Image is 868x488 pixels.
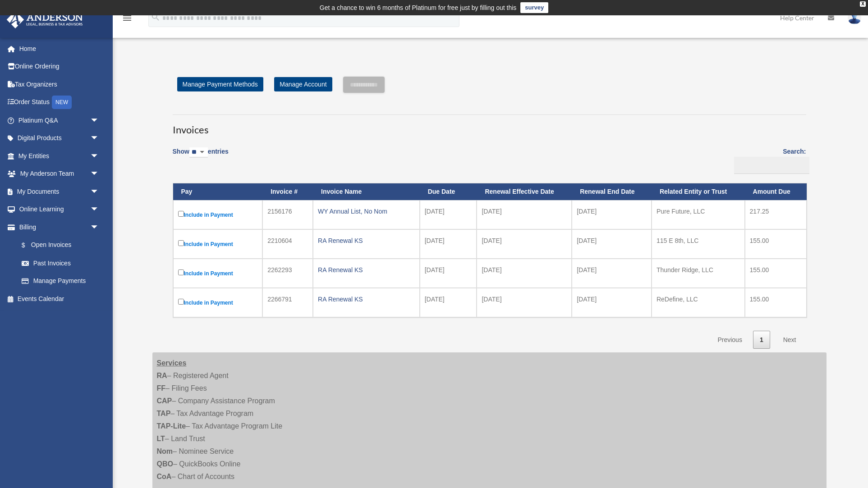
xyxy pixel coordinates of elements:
a: My Anderson Teamarrow_drop_down [6,165,113,183]
a: Home [6,40,113,58]
strong: LT [157,435,165,442]
a: Digital Productsarrow_drop_down [6,129,113,147]
span: arrow_drop_down [90,165,108,183]
strong: RA [157,372,167,379]
input: Include in Payment [178,211,184,217]
th: Invoice Name: activate to sort column ascending [313,183,420,200]
td: 115 E 8th, LLC [652,229,745,259]
a: Manage Payment Methods [177,77,263,91]
a: Platinum Q&Aarrow_drop_down [6,111,113,129]
label: Include in Payment [178,268,258,279]
strong: CAP [157,397,172,405]
td: 2156176 [262,200,313,229]
td: 155.00 [745,288,807,317]
a: Online Learningarrow_drop_down [6,201,113,219]
th: Renewal Effective Date: activate to sort column ascending [477,183,572,200]
a: Manage Payments [13,272,108,290]
td: [DATE] [572,200,652,229]
td: [DATE] [572,288,652,317]
th: Related Entity or Trust: activate to sort column ascending [652,183,745,200]
strong: CoA [157,473,172,480]
i: search [151,12,161,22]
input: Include in Payment [178,269,184,275]
th: Amount Due: activate to sort column ascending [745,183,807,200]
label: Include in Payment [178,297,258,308]
div: RA Renewal KS [318,264,415,276]
i: menu [122,13,133,23]
h3: Invoices [173,114,806,137]
div: NEW [52,96,72,109]
td: Thunder Ridge, LLC [652,259,745,288]
strong: TAP-Lite [157,422,186,430]
a: menu [122,16,133,23]
span: arrow_drop_down [90,129,108,148]
a: Order StatusNEW [6,93,113,112]
a: My Documentsarrow_drop_down [6,182,113,201]
a: Past Invoices [13,254,108,272]
td: [DATE] [420,229,477,259]
strong: FF [157,384,166,392]
input: Search: [734,157,809,174]
td: [DATE] [572,259,652,288]
strong: TAP [157,410,171,417]
select: Showentries [189,147,208,158]
strong: Nom [157,447,173,455]
label: Include in Payment [178,238,258,250]
strong: QBO [157,460,173,468]
a: Tax Organizers [6,75,113,93]
span: arrow_drop_down [90,147,108,165]
a: Events Calendar [6,290,113,308]
a: Billingarrow_drop_down [6,218,108,236]
th: Invoice #: activate to sort column ascending [262,183,313,200]
input: Include in Payment [178,299,184,305]
td: [DATE] [572,229,652,259]
td: 155.00 [745,259,807,288]
td: 2210604 [262,229,313,259]
td: Pure Future, LLC [652,200,745,229]
span: arrow_drop_down [90,111,108,130]
span: $ [27,240,31,251]
a: Manage Account [274,77,332,91]
a: My Entitiesarrow_drop_down [6,147,113,165]
div: RA Renewal KS [318,293,415,306]
td: [DATE] [420,259,477,288]
div: Get a chance to win 6 months of Platinum for free just by filling out this [320,2,517,13]
a: Online Ordering [6,58,113,76]
td: 155.00 [745,229,807,259]
td: [DATE] [477,200,572,229]
td: [DATE] [477,259,572,288]
td: [DATE] [477,288,572,317]
img: Anderson Advisors Platinum Portal [4,11,86,28]
div: WY Annual List, No Nom [318,205,415,218]
a: Previous [711,331,749,349]
img: User Pic [848,11,861,24]
th: Due Date: activate to sort column ascending [420,183,477,200]
span: arrow_drop_down [90,218,108,237]
td: [DATE] [477,229,572,259]
div: RA Renewal KS [318,234,415,247]
span: arrow_drop_down [90,182,108,201]
a: 1 [753,331,770,349]
div: close [860,1,866,7]
td: 2262293 [262,259,313,288]
th: Renewal End Date: activate to sort column ascending [572,183,652,200]
td: 2266791 [262,288,313,317]
span: arrow_drop_down [90,201,108,219]
td: [DATE] [420,288,477,317]
a: Next [776,331,803,349]
strong: Services [157,359,187,367]
a: $Open Invoices [13,236,104,255]
td: 217.25 [745,200,807,229]
label: Show entries [173,146,229,167]
th: Pay: activate to sort column descending [173,183,263,200]
td: [DATE] [420,200,477,229]
label: Include in Payment [178,209,258,220]
input: Include in Payment [178,240,184,246]
a: survey [520,2,548,13]
label: Search: [731,146,806,174]
td: ReDefine, LLC [652,288,745,317]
